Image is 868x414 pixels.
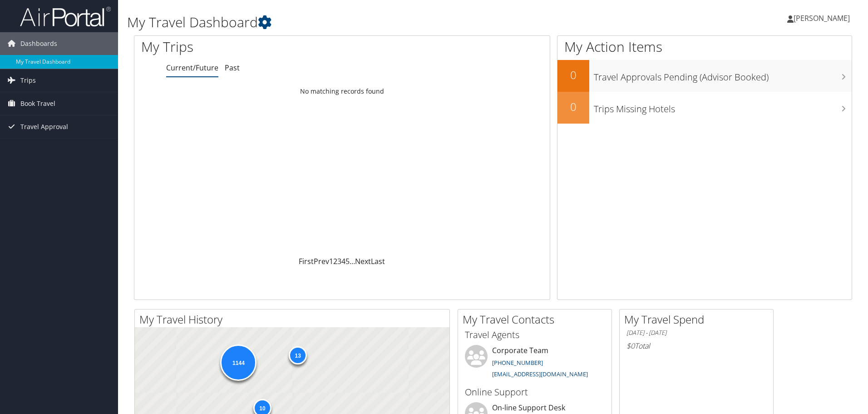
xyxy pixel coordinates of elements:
a: Past [225,63,240,73]
h6: [DATE] - [DATE] [626,329,766,337]
a: First [299,256,314,266]
a: 4 [341,256,345,266]
a: 2 [333,256,337,266]
h2: My Travel Contacts [463,312,612,327]
h2: My Travel Spend [624,312,773,327]
img: airportal-logo.png [20,6,111,27]
a: Current/Future [166,63,218,73]
span: Book Travel [20,92,55,115]
a: Next [355,256,371,266]
h3: Travel Approvals Pending (Advisor Booked) [594,66,852,84]
h2: My Travel History [139,312,449,327]
h1: My Trips [141,37,370,56]
a: [PHONE_NUMBER] [492,359,543,367]
a: [EMAIL_ADDRESS][DOMAIN_NAME] [492,370,588,378]
a: 3 [337,256,341,266]
span: Dashboards [20,32,57,55]
span: Travel Approval [20,115,68,138]
a: 0Travel Approvals Pending (Advisor Booked) [557,60,852,92]
a: 0Trips Missing Hotels [557,92,852,124]
a: Last [371,256,385,266]
span: [PERSON_NAME] [794,13,850,23]
h1: My Action Items [557,37,852,56]
h3: Online Support [465,386,605,399]
a: 5 [345,256,350,266]
span: … [350,256,355,266]
td: No matching records found [134,83,550,100]
h3: Travel Agents [465,329,605,341]
h3: Trips Missing Hotels [594,98,852,115]
a: 1 [329,256,333,266]
span: $0 [626,341,635,351]
h6: Total [626,341,766,351]
h2: 0 [557,67,589,83]
a: Prev [314,256,329,266]
div: 1144 [220,344,256,380]
h2: 0 [557,99,589,115]
div: 13 [289,346,307,364]
span: Trips [20,69,36,92]
li: Corporate Team [460,345,609,382]
a: [PERSON_NAME] [787,5,859,32]
h1: My Travel Dashboard [127,13,615,32]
